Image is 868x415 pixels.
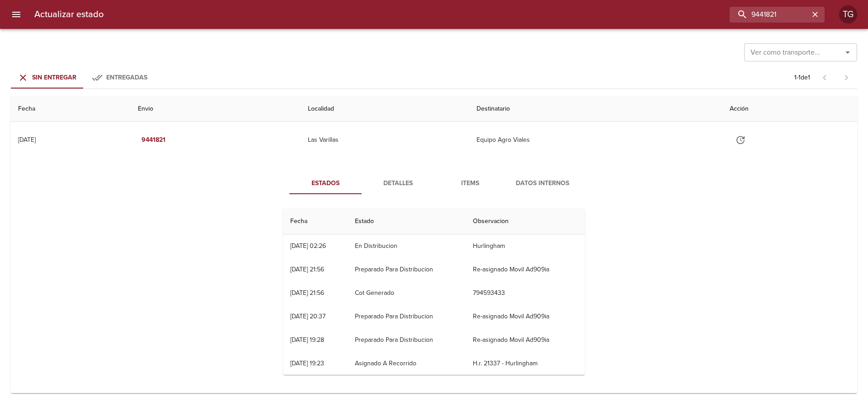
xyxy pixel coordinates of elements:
div: [DATE] 19:23 [290,359,324,367]
h6: Actualizar estado [34,7,104,22]
td: En Distribucion [348,234,466,258]
span: Pagina anterior [814,73,835,82]
span: Estados [295,178,356,189]
td: Preparado Para Distribucion [348,258,466,281]
th: Estado [348,209,466,234]
td: Las Varillas [301,122,469,158]
td: Re-asignado Movil Ad909ia [466,258,585,281]
td: Asignado A Recorrido [348,352,466,375]
th: Localidad [301,96,469,122]
span: Pagina siguiente [835,67,857,89]
div: [DATE] 21:56 [290,266,324,273]
td: 794593433 [466,281,585,305]
div: TG [839,5,857,23]
span: Items [439,178,501,189]
div: Tabs detalle de guia [289,173,579,194]
div: Abrir información de usuario [839,5,857,23]
table: Tabla de envíos del cliente [11,96,857,393]
td: Preparado Para Distribucion [348,305,466,328]
span: Actualizar estado y agregar documentación [730,135,751,143]
div: [DATE] 20:37 [290,312,325,320]
th: Fecha [11,96,131,122]
td: H.r. 21337 - Hurlingham [466,352,585,375]
td: Re-asignado Movil Ad909ia [466,305,585,328]
span: Sin Entregar [32,74,76,81]
span: Detalles [367,178,429,189]
td: Preparado Para Distribucion [348,328,466,352]
th: Observacion [466,209,585,234]
div: [DATE] 19:28 [290,336,324,344]
span: Entregadas [106,74,147,81]
p: 1 - 1 de 1 [794,73,810,82]
td: Hurlingham [466,234,585,258]
th: Acción [722,96,857,122]
th: Envio [131,96,301,122]
span: Datos Internos [512,178,573,189]
div: Tabs Envios [11,67,156,89]
td: Equipo Agro Viales [469,122,722,158]
em: 9441821 [142,135,165,146]
button: Abrir [841,46,854,59]
div: [DATE] [18,136,36,144]
button: menu [5,4,27,25]
td: Cot Generado [348,281,466,305]
div: [DATE] 02:26 [290,242,326,250]
div: [DATE] 21:56 [290,289,324,297]
th: Fecha [283,209,348,234]
td: Re-asignado Movil Ad909ia [466,328,585,352]
button: 9441821 [138,132,169,149]
input: buscar [730,7,809,23]
th: Destinatario [469,96,722,122]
